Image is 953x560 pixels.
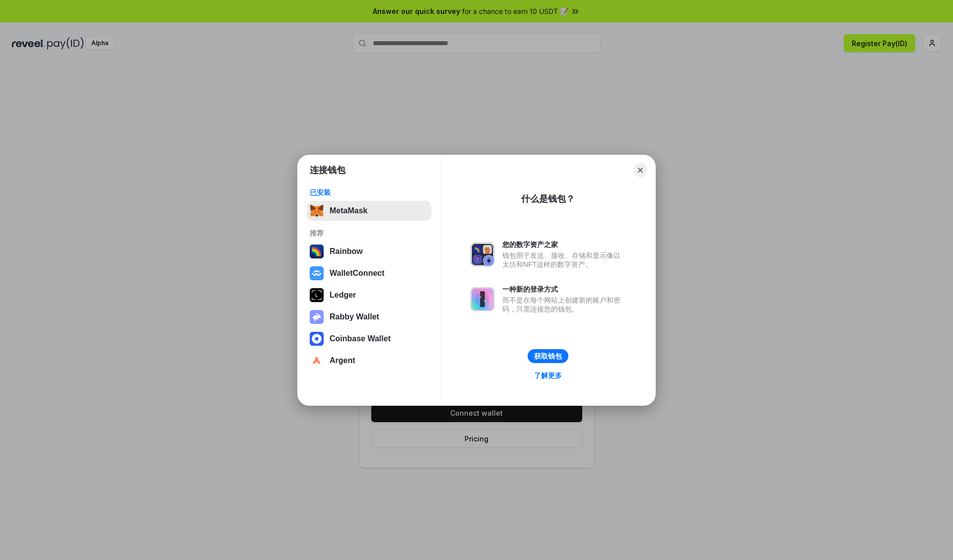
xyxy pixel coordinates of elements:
[330,334,391,343] div: Coinbase Wallet
[633,163,647,177] button: Close
[528,369,568,382] a: 了解更多
[521,193,575,205] div: 什么是钱包？
[330,269,385,278] div: WalletConnect
[502,285,625,294] div: 一种新的登录方式
[330,247,363,256] div: Rainbow
[307,201,431,221] button: MetaMask
[310,204,324,218] img: svg+xml,%3Csvg%20fill%3D%22none%22%20height%3D%2233%22%20viewBox%3D%220%200%2035%2033%22%20width%...
[310,266,324,280] img: svg+xml,%3Csvg%20width%3D%2228%22%20height%3D%2228%22%20viewBox%3D%220%200%2028%2028%22%20fill%3D...
[310,229,428,238] div: 推荐
[534,352,562,361] div: 获取钱包
[307,329,431,349] button: Coinbase Wallet
[310,354,324,368] img: svg+xml,%3Csvg%20width%3D%2228%22%20height%3D%2228%22%20viewBox%3D%220%200%2028%2028%22%20fill%3D...
[307,242,431,261] button: Rainbow
[502,251,625,269] div: 钱包用于发送、接收、存储和显示像以太坊和NFT这样的数字资产。
[471,287,494,311] img: svg+xml,%3Csvg%20xmlns%3D%22http%3A%2F%2Fwww.w3.org%2F2000%2Fsvg%22%20fill%3D%22none%22%20viewBox...
[307,285,431,305] button: Ledger
[330,312,379,321] div: Rabby Wallet
[307,263,431,283] button: WalletConnect
[310,188,428,197] div: 已安装
[310,164,345,176] h1: 连接钱包
[310,332,324,346] img: svg+xml,%3Csvg%20width%3D%2228%22%20height%3D%2228%22%20viewBox%3D%220%200%2028%2028%22%20fill%3D...
[471,243,494,266] img: svg+xml,%3Csvg%20xmlns%3D%22http%3A%2F%2Fwww.w3.org%2F2000%2Fsvg%22%20fill%3D%22none%22%20viewBox...
[502,240,625,249] div: 您的数字资产之家
[330,291,356,300] div: Ledger
[330,356,355,365] div: Argent
[528,349,568,363] button: 获取钱包
[307,351,431,371] button: Argent
[310,288,324,302] img: svg+xml,%3Csvg%20xmlns%3D%22http%3A%2F%2Fwww.w3.org%2F2000%2Fsvg%22%20width%3D%2228%22%20height%3...
[307,307,431,327] button: Rabby Wallet
[310,245,324,258] img: svg+xml,%3Csvg%20width%3D%22120%22%20height%3D%22120%22%20viewBox%3D%220%200%20120%20120%22%20fil...
[330,206,367,215] div: MetaMask
[534,371,562,380] div: 了解更多
[310,310,324,324] img: svg+xml,%3Csvg%20xmlns%3D%22http%3A%2F%2Fwww.w3.org%2F2000%2Fsvg%22%20fill%3D%22none%22%20viewBox...
[502,296,625,313] div: 而不是在每个网站上创建新的账户和密码，只需连接您的钱包。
